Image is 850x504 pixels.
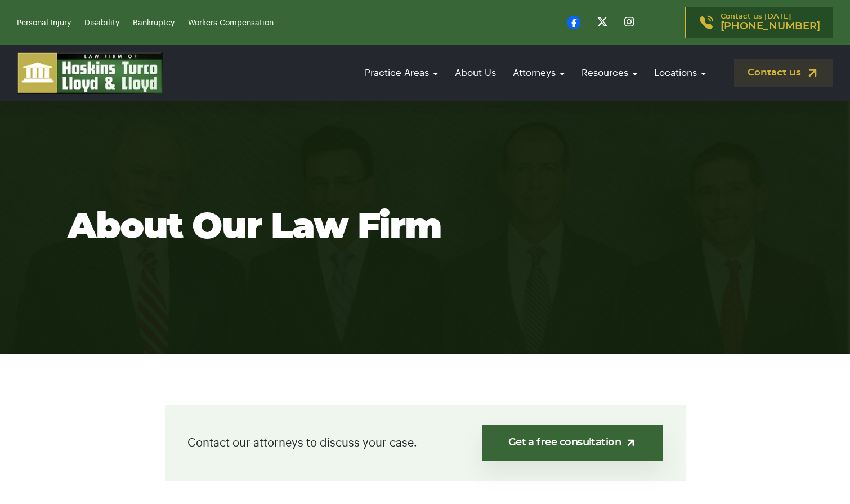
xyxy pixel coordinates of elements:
[359,57,444,89] a: Practice Areas
[734,59,833,87] a: Contact us
[165,405,686,481] div: Contact our attorneys to discuss your case.
[721,13,820,32] p: Contact us [DATE]
[68,208,782,247] h1: About our law firm
[449,57,502,89] a: About Us
[133,19,175,27] a: Bankruptcy
[648,57,712,89] a: Locations
[84,19,119,27] a: Disability
[17,19,71,27] a: Personal Injury
[625,437,637,449] img: arrow-up-right-light.svg
[685,7,833,38] a: Contact us [DATE][PHONE_NUMBER]
[482,425,663,461] a: Get a free consultation
[17,52,163,94] img: logo
[188,19,274,27] a: Workers Compensation
[721,21,820,32] span: [PHONE_NUMBER]
[507,57,570,89] a: Attorneys
[576,57,643,89] a: Resources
